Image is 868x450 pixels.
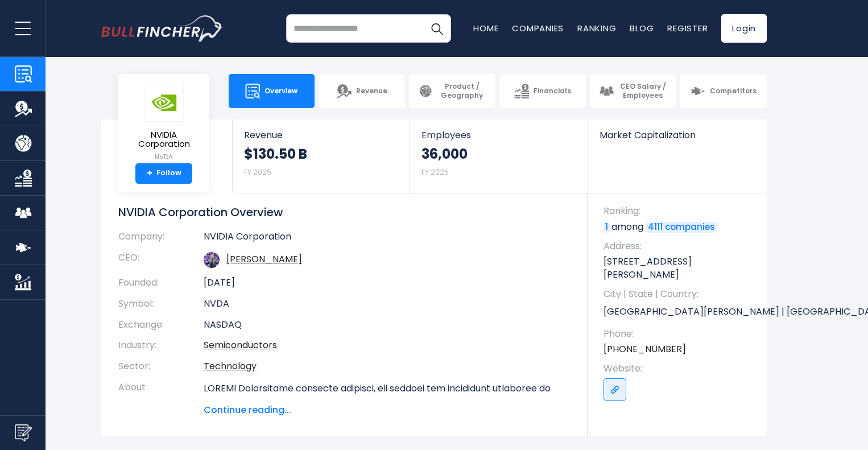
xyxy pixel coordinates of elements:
span: Revenue [244,130,398,141]
a: CEO Salary / Employees [590,74,676,108]
a: NVIDIA Corporation NVDA [127,83,201,163]
th: About [118,377,204,417]
th: Industry: [118,335,204,356]
a: [PHONE_NUMBER] [604,343,686,356]
span: NVIDIA Corporation [127,130,200,149]
strong: 36,000 [421,145,468,163]
a: Home [473,22,498,34]
span: Product / Geography [437,82,486,100]
a: Go to homepage [101,15,224,42]
a: Financials [499,74,586,108]
h1: NVIDIA Corporation Overview [118,205,571,220]
p: among [604,221,755,233]
a: +Follow [135,163,192,184]
span: City | State | Country: [604,288,755,300]
th: Sector: [118,356,204,377]
button: Search [423,14,451,43]
a: 4111 companies [646,222,717,233]
a: Ranking [577,22,616,34]
span: Competitors [710,86,757,96]
span: Employees [421,130,576,141]
small: FY 2025 [244,167,271,177]
a: Product / Geography [409,74,495,108]
span: Ranking: [604,205,755,217]
a: 1 [604,222,610,233]
span: Website: [604,362,755,375]
span: Continue reading... [204,403,571,417]
a: Companies [512,22,564,34]
th: Symbol: [118,294,204,315]
small: NVDA [127,152,200,162]
a: Blog [630,22,654,34]
span: Address: [604,240,755,253]
span: CEO Salary / Employees [618,82,667,100]
strong: + [147,168,152,179]
span: Phone: [604,328,755,340]
td: NVIDIA Corporation [204,231,571,247]
th: CEO: [118,247,204,273]
th: Company: [118,231,204,247]
img: bullfincher logo [101,15,224,42]
span: Market Capitalization [600,130,754,141]
a: Overview [229,74,315,108]
th: Founded: [118,273,204,294]
a: Register [667,22,708,34]
span: Financials [534,86,571,96]
span: Overview [264,86,297,96]
a: Employees 36,000 FY 2025 [410,119,587,193]
img: jensen-huang.jpg [204,252,220,268]
span: Revenue [356,86,387,96]
a: Login [721,14,767,43]
a: Go to link [604,378,626,401]
td: NVDA [204,294,571,315]
a: Technology [204,360,257,373]
a: ceo [226,253,302,266]
p: [GEOGRAPHIC_DATA][PERSON_NAME] | [GEOGRAPHIC_DATA] | US [604,304,755,321]
strong: $130.50 B [244,145,307,163]
a: Revenue $130.50 B FY 2025 [233,119,410,193]
a: Competitors [680,74,767,108]
small: FY 2025 [421,167,449,177]
td: NASDAQ [204,315,571,336]
td: [DATE] [204,273,571,294]
a: Semiconductors [204,338,277,352]
a: Market Capitalization [588,119,766,160]
th: Exchange: [118,315,204,336]
p: [STREET_ADDRESS][PERSON_NAME] [604,255,755,281]
a: Revenue [319,74,405,108]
